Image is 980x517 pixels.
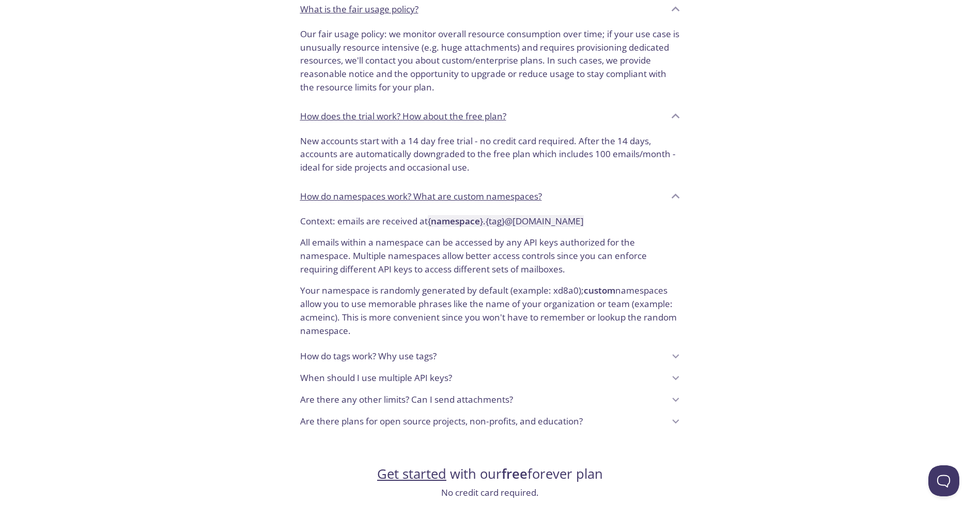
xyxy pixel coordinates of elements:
[300,134,680,174] p: New accounts start with a 14 day free trial - no credit card required. After the 14 days, account...
[928,465,959,496] iframe: Help Scout Beacon - Open
[292,102,689,130] div: How does the trial work? How about the free plan?
[300,227,680,276] p: All emails within a namespace can be accessed by any API keys authorized for the namespace. Multi...
[377,465,446,483] a: Get started
[300,371,452,385] p: When should I use multiple API keys?
[300,215,680,228] p: Context: emails are received at
[584,284,615,296] strong: custom
[300,3,418,16] p: What is the fair usage policy?
[428,215,584,227] code: { } . { tag } @[DOMAIN_NAME]
[292,389,689,410] div: Are there any other limits? Can I send attachments?
[377,465,603,483] h2: with our forever plan
[292,410,689,432] div: Are there plans for open source projects, non-profits, and education?
[300,415,583,428] p: Are there plans for open source projects, non-profits, and education?
[300,276,680,337] p: Your namespace is randomly generated by default (example: xd8a0); namespaces allow you to use mem...
[377,486,603,499] h3: No credit card required.
[300,27,680,94] p: Our fair usage policy: we monitor overall resource consumption over time; if your use case is unu...
[292,130,689,183] div: How does the trial work? How about the free plan?
[292,345,689,367] div: How do tags work? Why use tags?
[292,183,689,210] div: How do namespaces work? What are custom namespaces?
[431,215,480,227] strong: namespace
[292,367,689,389] div: When should I use multiple API keys?
[300,393,513,406] p: Are there any other limits? Can I send attachments?
[292,210,689,346] div: How do namespaces work? What are custom namespaces?
[300,349,437,363] p: How do tags work? Why use tags?
[300,110,506,123] p: How does the trial work? How about the free plan?
[300,190,542,203] p: How do namespaces work? What are custom namespaces?
[502,465,527,483] strong: free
